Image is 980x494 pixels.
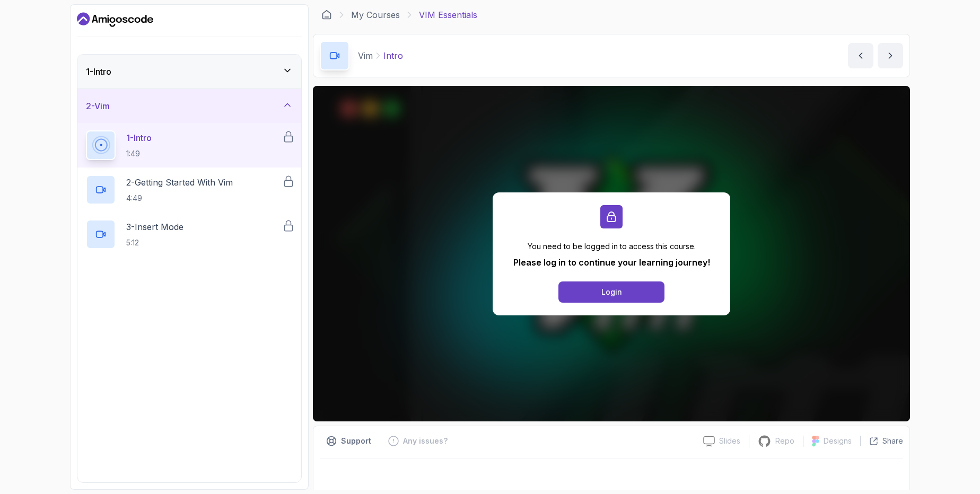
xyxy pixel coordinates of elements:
[77,89,301,123] button: 2-Vim
[601,287,622,297] div: Login
[882,436,903,446] p: Share
[775,436,794,446] p: Repo
[126,237,183,248] p: 5:12
[86,100,110,112] h3: 2 - Vim
[419,8,477,21] p: VIM Essentials
[513,241,710,252] p: You need to be logged in to access this course.
[126,220,183,233] p: 3 - Insert Mode
[824,436,852,446] p: Designs
[77,55,301,89] button: 1-Intro
[383,49,403,62] p: Intro
[126,176,233,189] p: 2 - Getting Started With Vim
[86,130,293,160] button: 1-Intro1:49
[126,193,233,204] p: 4:49
[86,175,293,205] button: 2-Getting Started With Vim4:49
[320,433,378,449] button: Support button
[558,281,664,303] button: Login
[403,436,448,446] p: Any issues?
[513,256,710,269] p: Please log in to continue your learning journey!
[321,10,332,20] a: Dashboard
[86,65,111,78] h3: 1 - Intro
[86,219,293,249] button: 3-Insert Mode5:12
[719,436,740,446] p: Slides
[77,11,153,28] a: Dashboard
[358,49,373,62] p: Vim
[341,436,371,446] p: Support
[126,131,152,144] p: 1 - Intro
[860,436,903,446] button: Share
[848,43,873,68] button: previous content
[126,148,152,159] p: 1:49
[878,43,903,68] button: next content
[351,8,400,21] a: My Courses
